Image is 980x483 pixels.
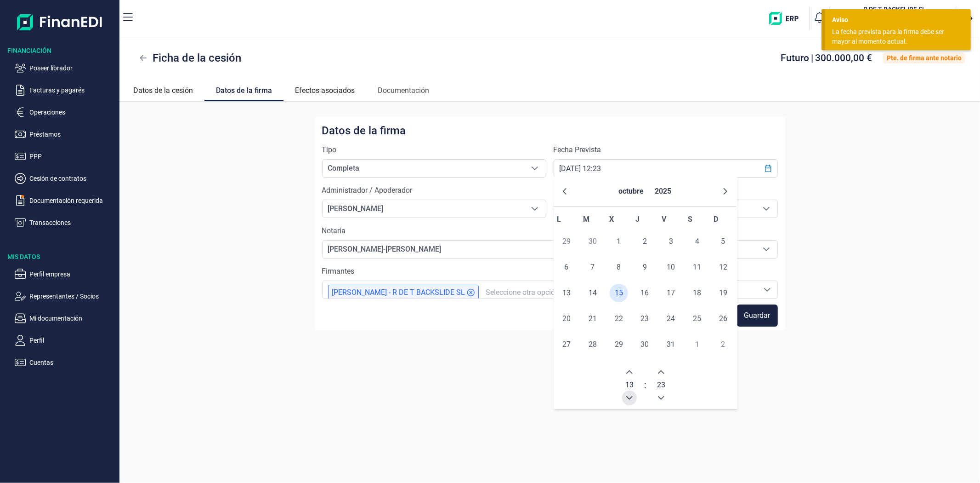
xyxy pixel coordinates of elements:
[153,50,241,66] span: Ficha de la cesión
[554,332,580,357] td: 27/10/2025
[636,310,654,328] span: 23
[662,232,680,251] span: 3
[15,63,116,74] button: Poseer librador
[323,241,755,258] span: [PERSON_NAME]-[PERSON_NAME]
[636,232,654,251] span: 2
[15,291,116,302] button: Representantes / Socios
[632,229,658,254] td: 02/10/2025
[658,306,684,332] td: 24/10/2025
[658,254,684,280] td: 10/10/2025
[554,177,737,409] div: Choose Date
[684,254,710,280] td: 11/10/2025
[662,215,666,224] span: V
[15,195,116,206] button: Documentación requerida
[29,313,116,324] p: Mi documentación
[579,306,606,332] td: 21/10/2025
[557,215,561,224] span: L
[606,254,632,280] td: 08/10/2025
[635,215,640,224] span: J
[204,78,283,100] a: Datos de la firma
[15,335,116,346] button: Perfil
[554,144,601,155] label: Fecha Prevista
[29,173,116,184] p: Cesión de contratos
[579,332,606,357] td: 28/10/2025
[755,200,777,218] div: Seleccione una provincia
[29,195,116,206] p: Documentación requerida
[29,335,116,346] p: Perfil
[632,280,658,306] td: 16/10/2025
[632,306,658,332] td: 23/10/2025
[15,217,116,228] button: Transacciones
[644,379,646,391] span: :
[610,335,628,354] span: 29
[714,335,732,354] span: 2
[610,258,628,276] span: 8
[29,63,116,74] p: Poseer librador
[688,232,706,251] span: 4
[832,27,957,46] div: La fecha prevista para la firma debe ser mayor al momento actual.
[557,258,576,276] span: 6
[283,78,366,100] a: Efectos asociados
[710,229,736,254] td: 05/10/2025
[583,258,602,276] span: 7
[759,160,777,177] button: Choose Date
[834,5,952,32] button: RR DE T BACKSLIDE SL[PERSON_NAME] [PERSON_NAME](B91520528)
[557,284,576,302] span: 13
[15,151,116,162] button: PPP
[769,12,805,25] img: erp
[554,229,580,254] td: 29/09/2025
[632,254,658,280] td: 09/10/2025
[688,310,706,328] span: 25
[662,284,680,302] span: 17
[579,254,606,280] td: 07/10/2025
[609,215,614,224] span: X
[684,280,710,306] td: 18/10/2025
[662,258,680,276] span: 10
[688,284,706,302] span: 18
[688,258,706,276] span: 11
[710,280,736,306] td: 19/10/2025
[662,335,680,354] span: 31
[15,107,116,118] button: Operaciones
[583,232,602,251] span: 30
[684,332,710,357] td: 01/11/2025
[122,78,204,100] a: Datos de la cesión
[606,332,632,357] td: 29/10/2025
[332,287,465,298] span: [PERSON_NAME] - R DE T BACKSLIDE SL
[622,391,637,405] button: Previous Hour
[657,379,665,391] span: 23
[557,184,572,199] button: Previous Month
[579,229,606,254] td: 30/09/2025
[654,391,668,405] button: Previous Minute
[610,232,628,251] span: 1
[610,310,628,328] span: 22
[714,284,732,302] span: 19
[15,129,116,140] button: Préstamos
[632,332,658,357] td: 30/10/2025
[636,284,654,302] span: 16
[29,85,116,96] p: Facturas y pagarés
[710,306,736,332] td: 26/10/2025
[15,85,116,96] button: Facturas y pagarés
[323,200,524,218] span: [PERSON_NAME]
[15,313,116,324] button: Mi documentación
[684,229,710,254] td: 04/10/2025
[322,144,337,155] label: Tipo
[636,335,654,354] span: 30
[887,54,962,62] div: Pte. de firma ante notario
[524,200,546,218] div: Seleccione una opción
[662,310,680,328] span: 24
[744,310,770,321] span: Guardar
[29,357,116,368] p: Cuentas
[714,258,732,276] span: 12
[583,310,602,328] span: 21
[714,215,719,224] span: D
[625,379,634,391] span: 13
[852,5,937,14] h3: R DE T BACKSLIDE SL
[17,7,103,37] img: Logo de aplicación
[658,332,684,357] td: 31/10/2025
[684,306,710,332] td: 25/10/2025
[606,280,632,306] td: 15/10/2025
[583,215,589,224] span: M
[29,107,116,118] p: Operaciones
